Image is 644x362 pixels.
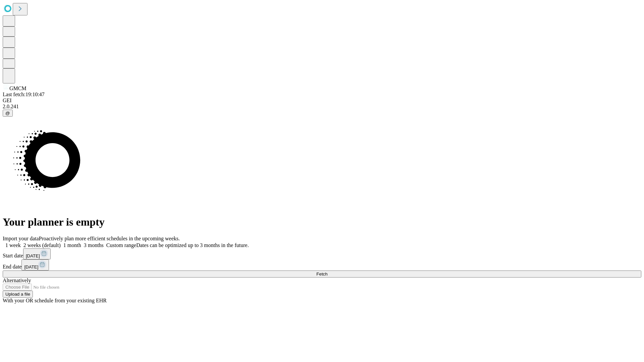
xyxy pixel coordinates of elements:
[5,242,21,248] span: 1 week
[3,270,641,278] button: Fetch
[26,253,40,258] span: [DATE]
[21,259,49,270] button: [DATE]
[3,236,39,241] span: Import your data
[23,248,51,259] button: [DATE]
[23,242,61,248] span: 2 weeks (default)
[3,291,33,298] button: Upload a file
[84,242,104,248] span: 3 months
[3,278,31,283] span: Alternatively
[3,92,45,97] span: Last fetch: 19:10:47
[5,111,10,116] span: @
[3,216,641,228] h1: Your planner is empty
[3,298,107,303] span: With your OR schedule from your existing EHR
[63,242,81,248] span: 1 month
[39,236,180,241] span: Proactively plan more efficient schedules in the upcoming weeks.
[316,271,327,277] span: Fetch
[24,264,38,269] span: [DATE]
[9,85,26,91] span: GMCM
[106,242,136,248] span: Custom range
[3,98,641,104] div: GEI
[3,104,641,110] div: 2.0.241
[3,259,641,270] div: End date
[136,242,249,248] span: Dates can be optimized up to 3 months in the future.
[3,248,641,259] div: Start date
[3,110,13,117] button: @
